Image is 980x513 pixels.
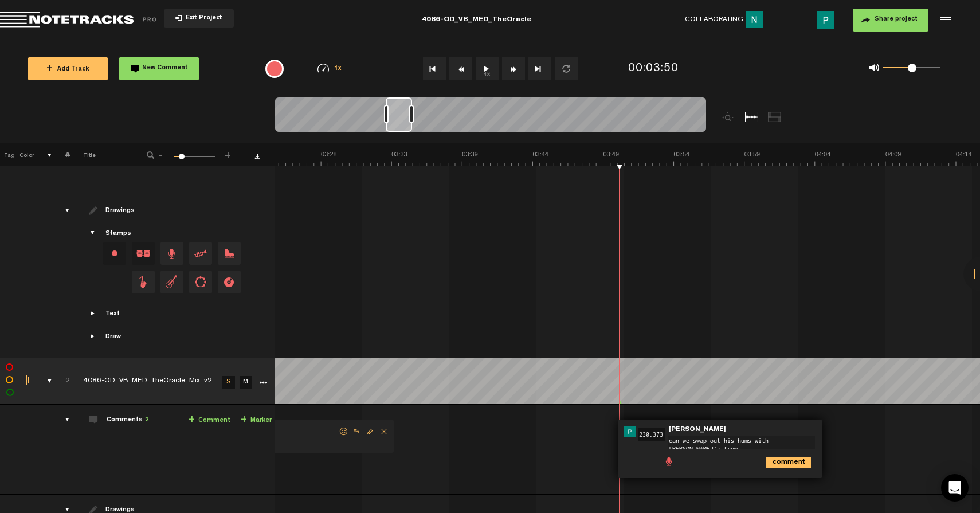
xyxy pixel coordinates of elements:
div: comments [54,414,72,425]
td: Change the color of the waveform [17,358,34,405]
a: S [222,376,235,389]
img: ACg8ocK2_7AM7z2z6jSroFv8AAIBqvSsYiLxF7dFzk16-E4UVv09gA=s96-c [817,11,834,29]
button: Share project [853,9,928,32]
span: [PERSON_NAME] [668,426,727,434]
span: Exit Project [182,15,222,22]
span: Drag and drop a stamp [189,242,212,265]
button: Exit Project [164,9,234,28]
img: ACg8ocLu3IjZ0q4g3Sv-67rBggf13R-7caSq40_txJsJBEcwv2RmFg=s96-c [746,11,763,28]
span: Drag and drop a stamp [132,242,155,265]
button: Fast Forward [502,57,525,80]
td: drawings [52,195,70,358]
span: + [189,416,195,425]
button: 1x [476,57,499,80]
span: Delete comment [377,428,391,436]
div: Collaborating [685,11,767,29]
div: 1x [300,64,359,73]
button: Go to beginning [423,57,446,80]
a: Marker [241,414,272,427]
div: 00:03:50 [628,61,679,77]
span: + [241,416,247,425]
td: comments [52,405,70,495]
div: drawings [54,205,72,216]
span: Add Track [46,66,89,73]
th: Title [70,143,131,166]
span: Showcase text [89,309,98,318]
span: Drag and drop a stamp [160,242,183,265]
div: Drawings [105,206,137,216]
button: New Comment [119,57,199,80]
td: comments, stamps & drawings [34,358,52,405]
td: Click to edit the title 4086-OD_VB_MED_TheOracle_Mix_v2 [70,358,219,405]
span: + [224,150,233,157]
span: + [46,64,53,73]
div: Change stamp color.To change the color of an existing stamp, select the stamp on the right and th... [103,242,126,265]
div: Text [105,310,120,319]
button: Loop [555,57,578,80]
span: Showcase stamps [89,229,98,238]
i: comment [766,457,811,468]
a: More [257,377,268,387]
div: Stamps [105,229,131,239]
div: Comments [107,416,149,425]
span: 2 [145,417,149,424]
span: Drag and drop a stamp [189,271,212,293]
a: M [240,376,252,389]
div: Open Intercom Messenger [941,474,969,502]
button: Rewind [449,57,472,80]
td: Click to change the order number 2 [52,358,70,405]
div: Click to edit the title [83,376,232,387]
span: - [156,150,165,157]
span: Share project [875,16,918,23]
a: Comment [189,414,230,427]
span: Drag and drop a stamp [218,271,241,293]
span: Drag and drop a stamp [132,271,155,293]
th: # [52,143,70,166]
span: 1x [334,66,342,72]
a: Download comments [254,154,260,159]
div: {{ tooltip_message }} [265,60,284,78]
span: Showcase draw menu [89,332,98,341]
span: Reply to comment [350,428,363,436]
div: Draw [105,332,121,342]
span: comment [766,457,775,466]
span: Drag and drop a stamp [218,242,241,265]
div: Click to change the order number [54,376,72,387]
th: Color [17,143,34,166]
span: New Comment [142,65,188,72]
img: speedometer.svg [317,64,329,73]
button: Go to end [528,57,551,80]
span: Edit comment [363,428,377,436]
span: Drag and drop a stamp [160,271,183,293]
div: Change the color of the waveform [19,375,36,386]
button: +Add Track [28,57,108,80]
div: comments, stamps & drawings [36,375,54,387]
img: ACg8ocK2_7AM7z2z6jSroFv8AAIBqvSsYiLxF7dFzk16-E4UVv09gA=s96-c [624,426,636,437]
